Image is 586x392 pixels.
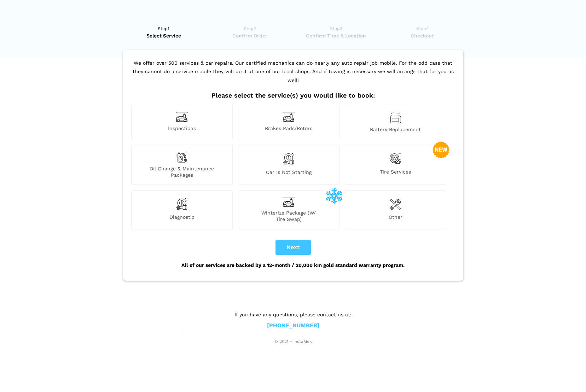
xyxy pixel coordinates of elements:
span: Inspections [132,125,232,133]
span: Battery Replacement [345,126,446,133]
span: Car is not starting [238,169,339,178]
span: Oil Change & Maintenance Packages [132,165,232,178]
img: winterize-icon_1.png [326,187,343,204]
button: Next [275,240,311,255]
span: Select Service [123,32,205,39]
span: Brakes Pads/Rotors [238,125,339,133]
span: Tire Services [345,169,446,178]
h2: Please select the service(s) you would like to book: [129,92,457,99]
a: Step2 [209,25,291,39]
a: Step1 [123,25,205,39]
a: Step3 [295,25,377,39]
span: Winterize Package (W/ Tire Swap) [238,210,339,222]
span: Confirm Order [209,32,291,39]
p: We offer over 500 services & car repairs. Our certified mechanics can do nearly any auto repair j... [129,59,457,92]
span: Confirm Time & Location [295,32,377,39]
img: new-badge-2-48.png [433,141,449,158]
div: All of our services are backed by a 12-month / 20,000 km gold standard warranty program. [129,255,457,275]
a: Step4 [382,25,463,39]
span: © 2021 - instaMek [182,339,405,345]
span: Diagnostic [132,214,232,222]
a: [PHONE_NUMBER] [267,322,319,329]
span: Other [345,214,446,222]
p: If you have any questions, please contact us at: [182,311,405,318]
span: Checkout [382,32,463,39]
